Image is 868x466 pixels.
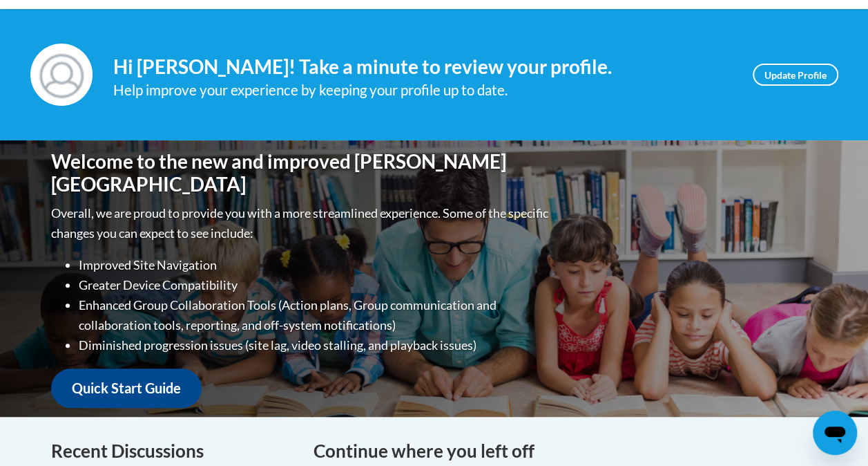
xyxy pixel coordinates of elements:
[79,295,552,335] li: Enhanced Group Collaboration Tools (Action plans, Group communication and collaboration tools, re...
[51,369,202,408] a: Quick Start Guide
[113,55,732,79] h4: Hi [PERSON_NAME]! Take a minute to review your profile.
[79,255,552,275] li: Improved Site Navigation
[113,79,732,102] div: Help improve your experience by keeping your profile up to date.
[79,335,552,355] li: Diminished progression issues (site lag, video stalling, and playback issues)
[51,438,293,465] h4: Recent Discussions
[753,64,838,86] a: Update Profile
[30,44,93,106] img: Profile Image
[813,411,857,455] iframe: Button to launch messaging window
[314,438,818,465] h4: Continue where you left off
[79,275,552,295] li: Greater Device Compatibility
[51,150,552,196] h1: Welcome to the new and improved [PERSON_NAME][GEOGRAPHIC_DATA]
[51,203,552,243] p: Overall, we are proud to provide you with a more streamlined experience. Some of the specific cha...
